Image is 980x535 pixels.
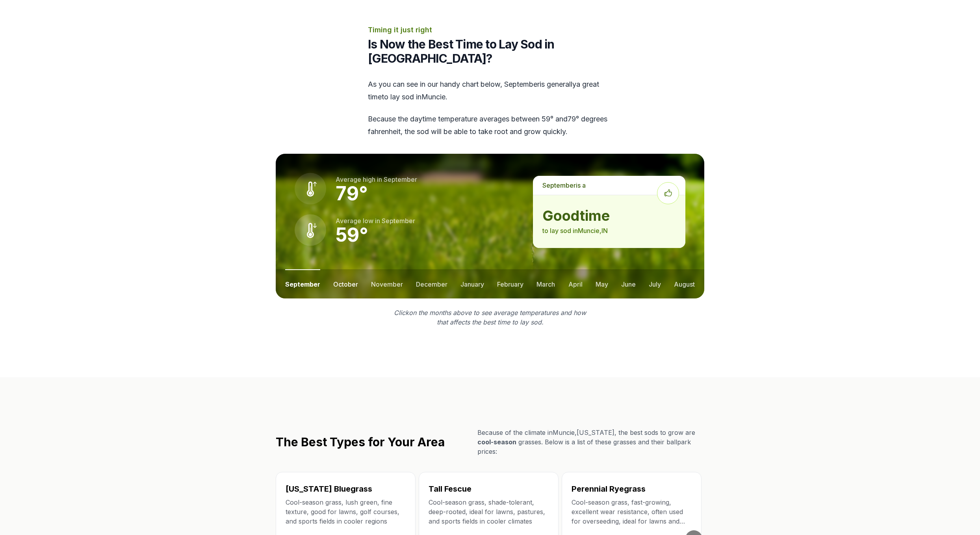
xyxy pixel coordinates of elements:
button: december [416,269,447,298]
h2: The Best Types for Your Area [276,435,445,449]
p: to lay sod in Muncie , IN [542,226,676,235]
button: february [497,269,523,298]
div: As you can see in our handy chart below, is generally a great time to lay sod in Muncie . [368,78,612,138]
button: august [674,269,695,298]
h3: Tall Fescue [429,483,549,494]
button: september [285,269,320,298]
span: september [504,80,540,88]
h3: [US_STATE] Bluegrass [286,483,406,494]
p: Cool-season grass, fast-growing, excellent wear resistance, often used for overseeding, ideal for... [572,498,692,526]
p: Because of the climate in Muncie , [US_STATE] , the best sods to grow are grasses. Below is a lis... [477,428,704,456]
button: october [333,269,358,298]
p: Cool-season grass, lush green, fine texture, good for lawns, golf courses, and sports fields in c... [286,498,406,526]
button: may [596,269,608,298]
h2: Is Now the Best Time to Lay Sod in [GEOGRAPHIC_DATA]? [368,37,612,65]
p: Average low in [336,216,415,226]
strong: 79 ° [336,182,368,205]
button: april [568,269,583,298]
p: is a [533,176,685,195]
p: Cool-season grass, shade-tolerant, deep-rooted, ideal for lawns, pastures, and sports fields in c... [429,498,549,526]
span: september [382,217,415,225]
h3: Perennial Ryegrass [572,483,692,494]
button: june [621,269,636,298]
span: cool-season [477,438,516,446]
button: march [536,269,555,298]
strong: good time [542,208,676,224]
p: Because the daytime temperature averages between 59 ° and 79 ° degrees fahrenheit, the sod will b... [368,113,612,138]
span: september [384,175,417,183]
p: Average high in [336,175,417,184]
button: july [649,269,661,298]
span: september [542,181,576,189]
button: january [460,269,484,298]
p: Click on the months above to see average temperatures and how that affects the best time to lay sod. [389,308,591,327]
p: Timing it just right [368,24,612,35]
strong: 59 ° [336,223,368,246]
button: november [371,269,403,298]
